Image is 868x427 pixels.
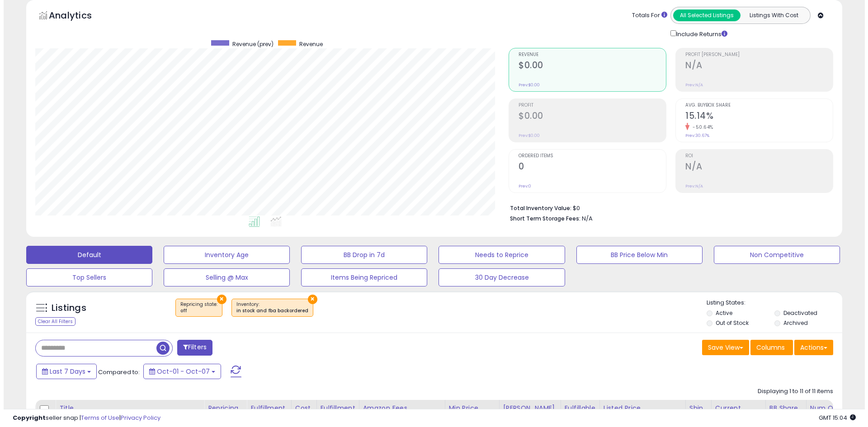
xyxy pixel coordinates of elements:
button: Actions [791,340,830,355]
label: Active [712,309,729,317]
span: Inventory : [233,301,305,314]
button: BB Drop in 7d [297,246,424,264]
div: Displaying 1 to 11 of 11 items [754,387,830,396]
label: Archived [780,319,804,327]
strong: Copyright [9,413,42,422]
b: Short Term Storage Fees: [506,215,577,222]
div: seller snap | | [9,414,157,422]
button: 30 Day Decrease [435,268,561,286]
button: Filters [174,340,209,356]
button: BB Price Below Min [573,246,699,264]
button: Default [23,246,149,264]
b: Total Inventory Value: [506,204,568,212]
small: Prev: 30.67% [682,133,706,138]
button: Listings With Cost [736,9,804,21]
div: in stock and fba backordered [233,308,305,314]
span: Repricing state : [177,301,214,314]
button: Items Being Repriced [297,268,424,286]
button: Save View [698,340,745,355]
small: Prev: N/A [682,183,699,189]
p: Listing States: [703,299,839,307]
span: Oct-01 - Oct-07 [153,367,206,376]
button: × [304,295,314,304]
span: Compared to: [94,368,136,376]
span: Revenue [515,52,662,57]
a: Privacy Policy [117,413,157,422]
label: Out of Stock [712,319,745,327]
a: Terms of Use [77,413,116,422]
div: Totals For [628,11,664,20]
button: Top Sellers [23,268,149,286]
small: Prev: 0 [515,183,528,189]
h2: N/A [682,60,829,72]
span: Last 7 Days [46,367,82,376]
button: Last 7 Days [33,364,93,379]
h5: Listings [48,302,83,314]
small: Prev: $0.00 [515,133,536,138]
button: Oct-01 - Oct-07 [140,364,217,379]
button: Columns [747,340,789,355]
span: Profit [PERSON_NAME] [682,52,829,57]
span: Avg. Buybox Share [682,103,829,108]
span: 2025-10-15 15:04 GMT [815,413,852,422]
button: Non Competitive [710,246,836,264]
h2: $0.00 [515,60,662,72]
span: Columns [753,343,781,352]
small: Prev: N/A [682,82,699,88]
label: Deactivated [780,309,814,317]
button: Selling @ Max [160,268,286,286]
span: Revenue (prev) [229,40,270,48]
h2: 0 [515,161,662,174]
button: Needs to Reprice [435,246,561,264]
small: Prev: $0.00 [515,82,536,88]
button: All Selected Listings [670,9,737,21]
div: Clear All Filters [32,317,72,326]
h5: Analytics [45,9,106,24]
button: Inventory Age [160,246,286,264]
div: off [177,308,214,314]
h2: 15.14% [682,111,829,123]
div: Include Returns [660,28,735,39]
button: × [213,295,223,304]
h2: N/A [682,161,829,174]
span: N/A [578,214,589,223]
h2: $0.00 [515,111,662,123]
span: Profit [515,103,662,108]
span: Ordered Items [515,154,662,159]
li: $0 [506,202,823,213]
span: Revenue [296,40,319,48]
span: ROI [682,154,829,159]
small: -50.64% [686,124,710,131]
